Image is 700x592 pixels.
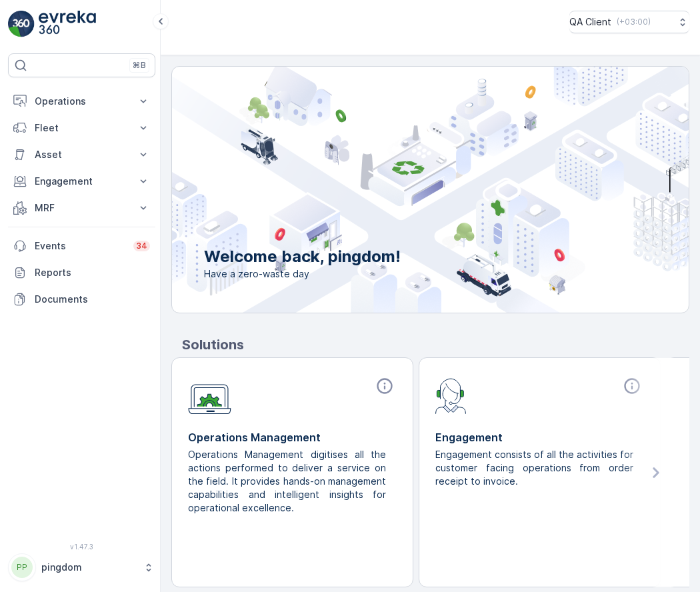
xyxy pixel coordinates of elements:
[41,561,137,574] p: pingdom
[35,95,129,108] p: Operations
[8,11,35,37] img: logo
[204,246,401,267] p: Welcome back, pingdom!
[8,233,155,259] a: Events34
[569,15,611,29] p: QA Client
[188,377,231,415] img: module-icon
[8,168,155,195] button: Engagement
[35,293,150,306] p: Documents
[39,11,96,37] img: logo_light-DOdMpM7g.png
[35,121,129,135] p: Fleet
[8,553,155,581] button: PPpingdom
[35,239,125,253] p: Events
[8,286,155,313] a: Documents
[435,429,644,445] p: Engagement
[35,148,129,161] p: Asset
[8,88,155,115] button: Operations
[188,448,386,515] p: Operations Management digitises all the actions performed to deliver a service on the field. It p...
[35,201,129,215] p: MRF
[8,141,155,168] button: Asset
[204,267,401,281] span: Have a zero-waste day
[8,115,155,141] button: Fleet
[8,195,155,221] button: MRF
[112,67,689,313] img: city illustration
[136,241,147,251] p: 34
[182,335,689,355] p: Solutions
[569,11,689,33] button: QA Client(+03:00)
[617,17,651,27] p: ( +03:00 )
[8,543,155,551] span: v 1.47.3
[8,259,155,286] a: Reports
[35,175,129,188] p: Engagement
[35,266,150,279] p: Reports
[435,448,633,488] p: Engagement consists of all the activities for customer facing operations from order receipt to in...
[11,557,33,578] div: PP
[435,377,467,414] img: module-icon
[133,60,146,71] p: ⌘B
[188,429,397,445] p: Operations Management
